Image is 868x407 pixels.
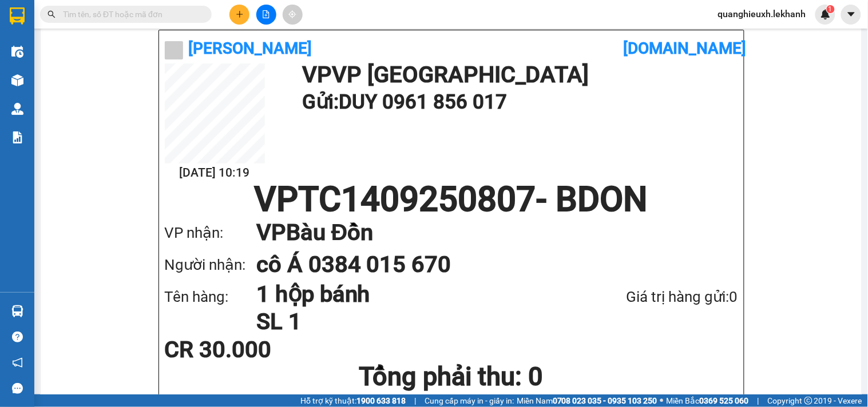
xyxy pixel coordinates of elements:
[841,5,861,25] button: caret-down
[300,394,406,407] span: Hỗ trợ kỹ thuật:
[165,253,256,277] div: Người nhận:
[134,23,226,37] div: cô Á
[165,285,256,309] div: Tên hàng:
[302,86,732,118] h1: Gửi: DUY 0961 856 017
[758,394,759,407] span: |
[846,9,857,19] span: caret-down
[623,39,747,58] b: [DOMAIN_NAME]
[804,397,812,405] span: copyright
[165,221,256,245] div: VP nhận:
[11,131,23,143] img: solution-icon
[12,332,23,342] span: question-circle
[11,46,23,58] img: warehouse-icon
[10,11,27,23] span: Gửi:
[134,37,226,53] div: 0384015670
[10,7,25,25] img: logo-vxr
[10,10,126,37] div: VP [GEOGRAPHIC_DATA]
[236,10,244,18] span: plus
[700,396,749,405] strong: 0369 525 060
[229,5,249,25] button: plus
[12,357,23,368] span: notification
[12,383,23,394] span: message
[256,217,715,249] h1: VP Bàu Đồn
[189,39,312,58] b: [PERSON_NAME]
[9,75,26,87] span: CR :
[667,394,749,407] span: Miền Bắc
[11,305,23,317] img: warehouse-icon
[425,394,514,407] span: Cung cấp máy in - giấy in:
[660,398,664,403] span: ⚪️
[10,37,126,51] div: DUY
[256,249,715,281] h1: cô Á 0384 015 670
[414,394,416,407] span: |
[11,74,23,86] img: warehouse-icon
[827,5,835,13] sup: 1
[256,5,276,25] button: file-add
[10,51,126,67] div: 0961856017
[829,5,833,13] span: 1
[165,338,354,361] div: CR 30.000
[821,9,831,19] img: icon-new-feature
[256,308,566,336] h1: SL 1
[165,182,738,217] h1: VPTC1409250807 - BDON
[517,394,657,407] span: Miền Nam
[356,396,406,405] strong: 1900 633 818
[288,10,296,18] span: aim
[9,74,128,87] div: 30.000
[165,163,265,182] h2: [DATE] 10:19
[165,361,738,392] h1: Tổng phải thu: 0
[553,396,657,405] strong: 0708 023 035 - 0935 103 250
[134,10,226,23] div: Bàu Đồn
[566,285,738,309] div: Giá trị hàng gửi: 0
[63,8,198,21] input: Tìm tên, số ĐT hoặc mã đơn
[302,63,732,86] h1: VP VP [GEOGRAPHIC_DATA]
[262,10,270,18] span: file-add
[11,103,23,115] img: warehouse-icon
[709,7,815,21] span: quanghieuxh.lekhanh
[134,11,161,23] span: Nhận:
[256,281,566,308] h1: 1 hộp bánh
[283,5,303,25] button: aim
[47,10,56,18] span: search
